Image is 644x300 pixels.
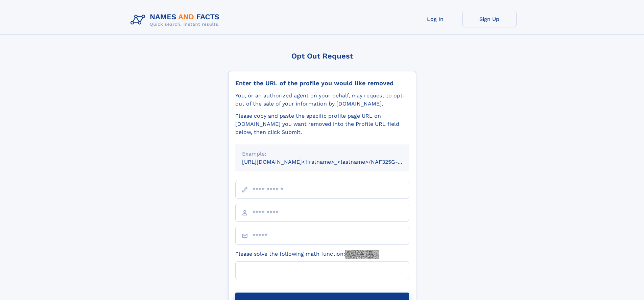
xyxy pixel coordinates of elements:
[228,52,416,60] div: Opt Out Request
[235,79,409,87] div: Enter the URL of the profile you would like removed
[235,92,409,108] div: You, or an authorized agent on your behalf, may request to opt-out of the sale of your informatio...
[462,11,517,27] a: Sign Up
[128,11,225,29] img: Logo Names and Facts
[408,11,462,27] a: Log In
[235,250,379,259] label: Please solve the following math function:
[235,112,409,136] div: Please copy and paste the specific profile page URL on [DOMAIN_NAME] you want removed into the Pr...
[242,150,402,158] div: Example:
[242,159,422,165] small: [URL][DOMAIN_NAME]<firstname>_<lastname>/NAF325G-xxxxxxxx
